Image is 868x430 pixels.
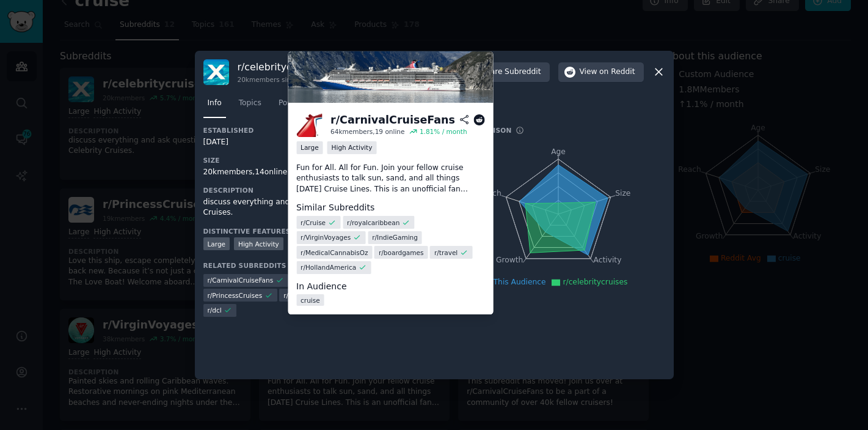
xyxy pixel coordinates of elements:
[203,94,226,119] a: Info
[481,67,541,78] span: Share
[593,256,621,264] tspan: Activity
[208,276,274,284] span: r/ CarnivalCruiseFans
[208,306,222,314] span: r/ dcl
[327,141,377,154] div: High Activity
[347,218,399,227] span: r/ royalcaribbean
[203,237,230,250] div: Large
[494,278,546,286] span: This Audience
[434,248,458,257] span: r/ travel
[288,51,493,103] img: Carnival Cruise Fans: We're the fun sub!
[551,147,566,156] tspan: Age
[420,127,467,136] div: 1.81 % / month
[203,137,434,148] div: [DATE]
[330,113,455,128] div: r/ CarnivalCruiseFans
[372,233,418,242] span: r/ IndieGaming
[203,156,434,165] h3: Size
[599,67,635,78] span: on Reddit
[296,201,484,214] dt: Similar Subreddits
[580,67,635,78] span: View
[558,62,644,82] button: Viewon Reddit
[459,62,549,82] button: ShareSubreddit
[301,233,351,242] span: r/ VirginVoyages
[615,188,630,197] tspan: Size
[234,237,283,250] div: High Activity
[478,188,501,197] tspan: Reach
[296,111,322,137] img: CarnivalCruiseFans
[203,59,229,85] img: celebritycruises
[296,280,484,293] dt: In Audience
[301,263,356,272] span: r/ HollandAmerica
[330,127,404,136] div: 64k members, 19 online
[203,126,434,135] h3: Established
[496,256,523,264] tspan: Growth
[208,98,222,109] span: Info
[296,141,323,154] div: Large
[238,61,321,73] h3: r/ celebritycruises
[283,291,308,300] span: r/ Cruise
[296,294,324,306] a: cruise
[203,186,434,195] h3: Description
[208,291,263,300] span: r/ PrincessCruises
[239,98,261,109] span: Topics
[203,167,434,178] div: 20k members, 14 online now
[505,67,541,78] span: Subreddit
[235,94,266,119] a: Topics
[238,75,321,84] div: 20k members since [DATE]
[301,248,368,257] span: r/ MedicalCannabisOz
[203,261,286,270] h3: Related Subreddits
[203,197,434,218] div: discuss everything and ask questions about Celebrity Cruises.
[274,94,302,119] a: Posts
[379,248,423,257] span: r/ boardgames
[279,98,298,109] span: Posts
[301,218,326,227] span: r/ Cruise
[296,163,484,195] p: Fun for All. All for Fun. Join your fellow cruise enthusiasts to talk sun, sand, and all things [...
[203,227,291,235] h3: Distinctive Features
[563,278,627,286] span: r/celebritycruises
